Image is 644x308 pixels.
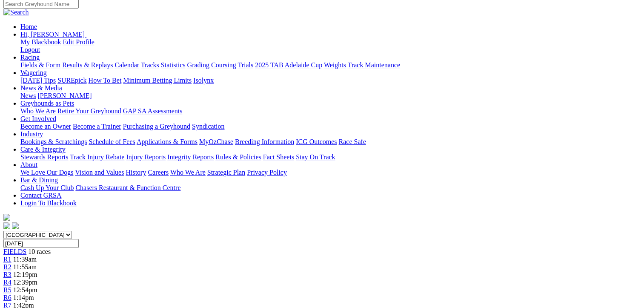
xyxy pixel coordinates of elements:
span: 11:39am [13,256,37,263]
a: R3 [3,271,11,278]
a: Integrity Reports [167,153,214,161]
a: Racing [20,54,40,61]
a: Who We Are [20,107,56,115]
div: Industry [20,138,641,146]
a: Isolynx [193,77,214,84]
a: Stay On Track [296,153,335,161]
a: Privacy Policy [247,169,287,176]
a: Fields & Form [20,61,60,69]
a: Breeding Information [235,138,294,145]
a: Get Involved [20,115,56,122]
a: R4 [3,279,11,286]
a: Race Safe [338,138,366,145]
a: Calendar [114,61,139,69]
a: Home [20,23,37,30]
a: Careers [148,169,169,176]
a: Logout [20,46,40,53]
img: facebook.svg [3,222,10,229]
a: R5 [3,286,11,294]
a: Trials [238,61,253,69]
a: MyOzChase [199,138,233,145]
div: Bar & Dining [20,184,641,192]
a: Vision and Values [75,169,124,176]
a: Grading [187,61,209,69]
span: Hi, [PERSON_NAME] [20,31,85,38]
a: GAP SA Assessments [123,107,183,115]
img: twitter.svg [12,222,19,229]
a: Bar & Dining [20,176,58,184]
a: Cash Up Your Club [20,184,74,191]
a: 2025 TAB Adelaide Cup [255,61,322,69]
a: Purchasing a Greyhound [123,123,190,130]
a: SUREpick [57,77,86,84]
div: Get Involved [20,123,641,130]
a: Syndication [192,123,224,130]
a: About [20,161,37,168]
a: Stewards Reports [20,153,68,161]
span: 10 races [28,248,51,255]
a: ICG Outcomes [296,138,337,145]
div: Wagering [20,77,641,84]
a: Track Maintenance [348,61,400,69]
span: 1:14pm [13,294,34,301]
a: [DATE] Tips [20,77,56,84]
a: R1 [3,256,11,263]
a: Greyhounds as Pets [20,100,74,107]
a: How To Bet [89,77,122,84]
a: Contact GRSA [20,192,61,199]
div: Racing [20,61,641,69]
a: My Blackbook [20,38,61,46]
img: Search [3,9,29,16]
a: Rules & Policies [215,153,261,161]
a: Login To Blackbook [20,199,77,207]
a: Strategic Plan [207,169,245,176]
div: Care & Integrity [20,153,641,161]
span: 12:54pm [13,286,37,294]
a: Bookings & Scratchings [20,138,87,145]
a: Minimum Betting Limits [123,77,192,84]
a: Chasers Restaurant & Function Centre [75,184,180,191]
a: Fact Sheets [263,153,294,161]
a: News & Media [20,84,62,92]
a: Become an Owner [20,123,71,130]
a: Statistics [161,61,186,69]
img: logo-grsa-white.png [3,214,10,221]
a: Retire Your Greyhound [57,107,121,115]
a: We Love Our Dogs [20,169,73,176]
a: R2 [3,263,11,271]
a: Track Injury Rebate [70,153,124,161]
a: Weights [324,61,346,69]
span: 12:19pm [13,271,37,278]
span: 11:55am [13,263,37,271]
a: Schedule of Fees [89,138,135,145]
a: Become a Trainer [73,123,121,130]
input: Select date [3,239,79,248]
div: About [20,169,641,176]
a: Applications & Forms [137,138,197,145]
a: Coursing [211,61,236,69]
a: History [126,169,146,176]
a: Tracks [141,61,159,69]
a: Injury Reports [126,153,166,161]
a: News [20,92,36,99]
div: News & Media [20,92,641,100]
div: Hi, [PERSON_NAME] [20,38,641,54]
a: Results & Replays [62,61,113,69]
a: R6 [3,294,11,301]
div: Greyhounds as Pets [20,107,641,115]
a: Wagering [20,69,47,76]
a: FIELDS [3,248,26,255]
a: Edit Profile [63,38,94,46]
a: Care & Integrity [20,146,66,153]
a: Industry [20,130,43,138]
a: [PERSON_NAME] [37,92,92,99]
a: Who We Are [170,169,206,176]
span: 12:39pm [13,279,37,286]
